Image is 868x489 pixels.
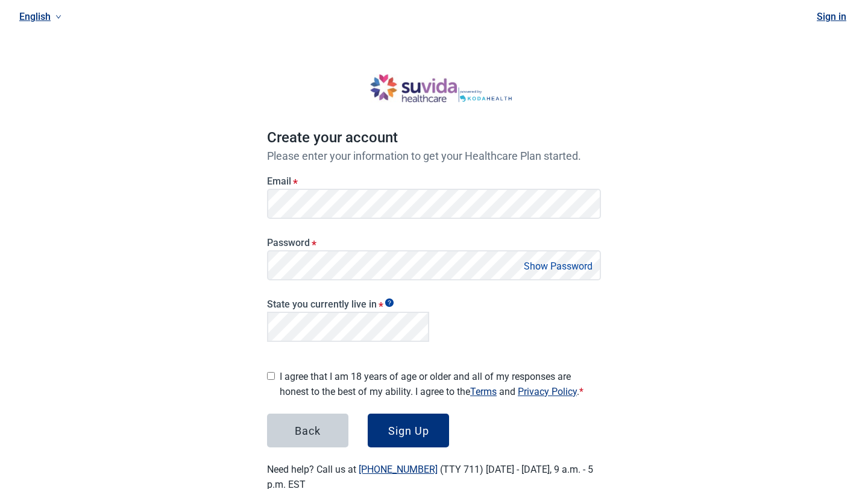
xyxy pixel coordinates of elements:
[368,414,449,447] button: Sign Up
[388,424,429,437] div: Sign Up
[267,237,601,248] label: Password
[267,298,429,310] label: State you currently live in
[295,424,321,437] div: Back
[55,14,61,20] span: down
[817,11,846,22] a: Sign in
[14,7,66,27] a: Current language: English
[385,298,394,307] span: Show tooltip
[280,369,601,399] label: I agree that I am 18 years of age or older and all of my responses are honest to the best of my a...
[267,414,348,447] button: Back
[518,386,577,397] a: Privacy Policy
[579,386,583,397] span: Required field
[338,72,530,103] img: Koda Health
[520,258,596,274] button: Show Password
[359,464,438,475] a: [PHONE_NUMBER]
[267,150,601,162] p: Please enter your information to get your Healthcare Plan started.
[267,127,601,150] h1: Create your account
[470,386,497,397] a: Terms
[267,175,601,187] label: Email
